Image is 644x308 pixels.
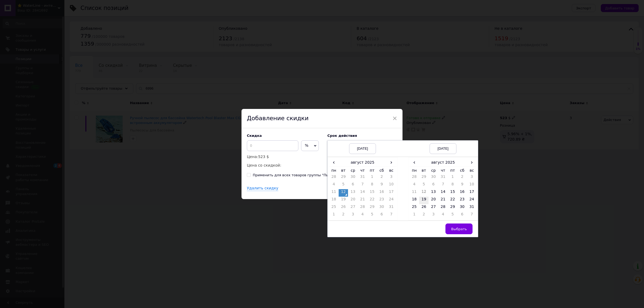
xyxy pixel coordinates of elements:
[247,186,278,191] div: Удалить скидку
[438,182,448,189] td: 7
[348,197,358,204] td: 20
[419,182,429,189] td: 5
[329,159,339,166] span: ‹
[386,212,396,219] td: 7
[247,115,309,122] span: Добавление скидки
[367,189,377,197] td: 15
[458,212,467,219] td: 6
[409,212,419,219] td: 1
[467,182,477,189] td: 10
[339,204,348,212] td: 26
[358,204,367,212] td: 28
[451,227,467,231] span: Выбрать
[386,197,396,204] td: 24
[377,204,387,212] td: 30
[258,155,269,159] span: 523 $
[458,182,467,189] td: 9
[458,167,467,174] th: сб
[358,189,367,197] td: 14
[419,204,429,212] td: 26
[438,174,448,182] td: 31
[386,167,396,174] th: вс
[348,204,358,212] td: 27
[467,167,477,174] th: вс
[358,167,367,174] th: чт
[367,197,377,204] td: 22
[419,189,429,197] td: 12
[438,189,448,197] td: 14
[348,174,358,182] td: 30
[429,182,438,189] td: 6
[339,212,348,219] td: 2
[386,204,396,212] td: 31
[409,159,419,166] span: ‹
[409,167,419,174] th: пн
[247,154,322,160] p: Цена:
[348,189,358,197] td: 13
[247,140,298,151] input: 0
[467,204,477,212] td: 31
[419,167,429,174] th: вт
[367,182,377,189] td: 8
[253,173,369,178] div: Применить для всех товаров группы "Пылесосы для бассейна"
[358,212,367,219] td: 4
[409,174,419,182] td: 28
[339,182,348,189] td: 5
[429,174,438,182] td: 30
[329,182,339,189] td: 4
[430,143,456,154] div: [DATE]
[392,114,397,123] span: ×
[419,197,429,204] td: 19
[409,197,419,204] td: 18
[448,189,458,197] td: 15
[386,159,396,166] span: ›
[339,174,348,182] td: 29
[339,189,348,197] td: 12
[409,189,419,197] td: 11
[467,197,477,204] td: 24
[409,204,419,212] td: 25
[458,197,467,204] td: 23
[377,182,387,189] td: 9
[339,167,348,174] th: вт
[419,159,467,167] th: август 2025
[448,204,458,212] td: 29
[438,197,448,204] td: 21
[377,189,387,197] td: 16
[458,189,467,197] td: 16
[419,174,429,182] td: 29
[247,162,322,168] p: Цена со скидкой:
[448,182,458,189] td: 8
[329,204,339,212] td: 25
[377,174,387,182] td: 2
[327,134,397,138] label: Cрок действия
[329,212,339,219] td: 1
[367,212,377,219] td: 5
[339,197,348,204] td: 19
[409,182,419,189] td: 4
[329,167,339,174] th: пн
[438,204,448,212] td: 28
[445,223,473,234] button: Выбрать
[467,189,477,197] td: 17
[386,182,396,189] td: 10
[367,167,377,174] th: пт
[458,204,467,212] td: 30
[429,167,438,174] th: ср
[329,189,339,197] td: 11
[367,204,377,212] td: 29
[429,189,438,197] td: 13
[467,212,477,219] td: 7
[377,167,387,174] th: сб
[429,197,438,204] td: 20
[429,212,438,219] td: 3
[247,134,262,138] span: Скидка
[448,167,458,174] th: пт
[448,212,458,219] td: 5
[349,143,376,154] div: [DATE]
[448,174,458,182] td: 1
[329,197,339,204] td: 18
[348,167,358,174] th: ср
[305,143,308,148] span: %
[467,159,477,166] span: ›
